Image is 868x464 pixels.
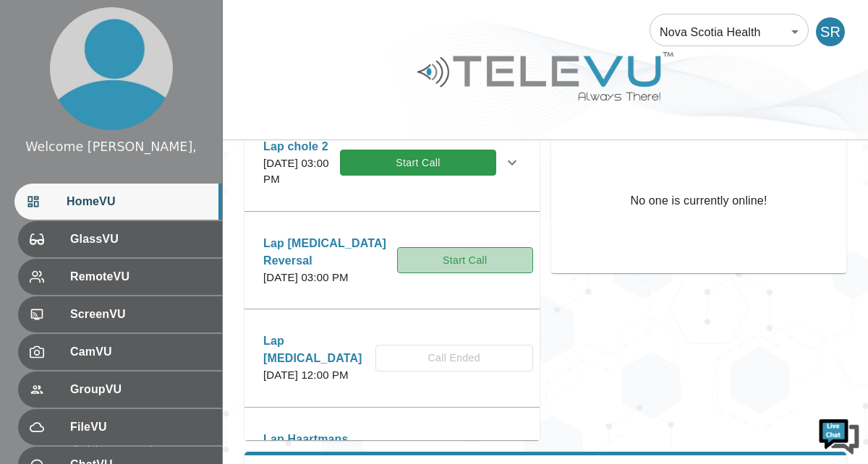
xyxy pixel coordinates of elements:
div: Lap [MEDICAL_DATA][DATE] 12:00 PMCall Ended [252,324,532,392]
div: Lap [MEDICAL_DATA] Reversal[DATE] 03:00 PMStart Call [252,226,532,295]
span: RemoteVU [70,268,210,285]
div: Nova Scotia Health [650,12,809,52]
div: FileVU [18,409,222,445]
button: Start Call [340,150,496,176]
span: CamVU [70,343,210,361]
img: Logo [415,46,676,106]
span: HomeVU [67,193,210,210]
div: SR [816,17,845,46]
div: CamVU [18,334,222,370]
div: ScreenVU [18,296,222,332]
div: HomeVU [14,184,222,220]
img: profile.png [50,7,173,130]
span: GroupVU [70,381,210,398]
div: GlassVU [18,221,222,257]
div: RemoteVU [18,259,222,295]
p: [DATE] 12:00 PM [263,367,375,384]
div: Welcome [PERSON_NAME], [25,137,197,156]
div: GroupVU [18,371,222,408]
p: Lap [MEDICAL_DATA] Reversal [263,235,397,270]
button: Start Call [397,247,533,274]
span: FileVU [70,418,210,436]
p: No one is currently online! [630,129,767,273]
p: [DATE] 03:00 PM [263,270,397,286]
div: Lap chole 2[DATE] 03:00 PMStart Call [252,129,532,197]
img: Chat Widget [817,413,861,457]
p: [DATE] 03:00 PM [263,155,340,188]
p: Lap [MEDICAL_DATA] [263,332,375,367]
p: Lap chole 2 [263,138,340,155]
span: GlassVU [70,231,210,248]
span: ScreenVU [70,306,210,323]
